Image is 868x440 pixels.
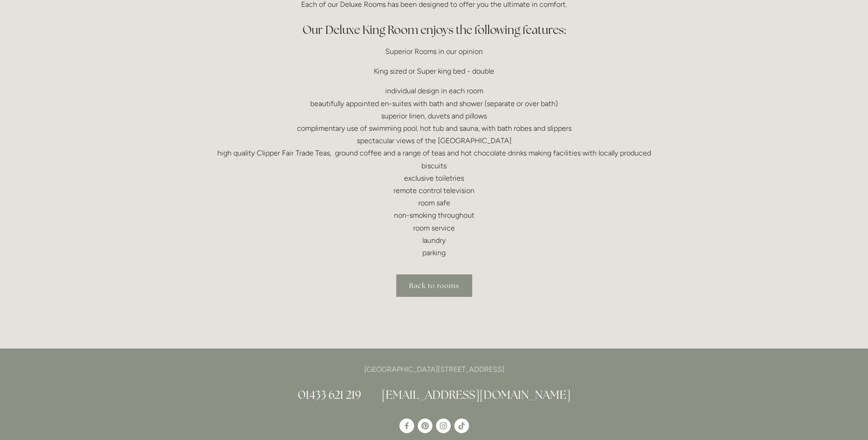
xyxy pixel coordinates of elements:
[298,387,361,402] a: 01433 621 219
[436,419,451,433] a: Instagram
[382,387,571,402] a: [EMAIL_ADDRESS][DOMAIN_NAME]
[399,419,414,433] a: Losehill House Hotel & Spa
[396,274,472,297] a: Back to rooms
[216,85,653,259] p: individual design in each room beautifully appointed en-suites with bath and shower (separate or ...
[216,65,653,77] p: King sized or Super king bed - double
[454,419,469,433] a: TikTok
[216,363,653,376] p: [GEOGRAPHIC_DATA][STREET_ADDRESS]
[216,22,653,38] h2: Our Deluxe King Room enjoys the following features:
[216,45,653,58] p: Superior Rooms in our opinion
[418,419,432,433] a: Pinterest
